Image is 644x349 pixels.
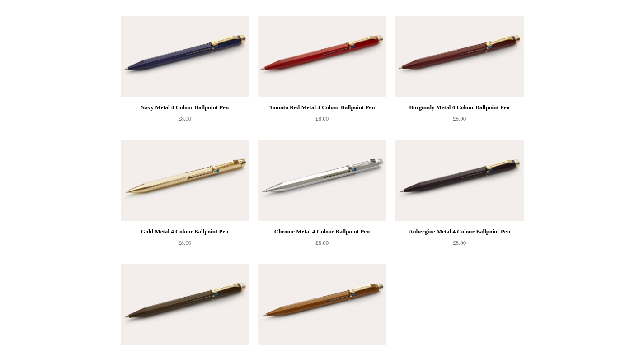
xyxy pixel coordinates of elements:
[258,140,386,221] a: Chrome Metal 4 Colour Ballpoint Pen Chrome Metal 4 Colour Ballpoint Pen
[395,226,523,263] a: Aubergine Metal 4 Colour Ballpoint Pen £8.00
[397,102,521,113] div: Burgundy Metal 4 Colour Ballpoint Pen
[178,239,191,246] span: £8.00
[395,16,523,97] a: Burgundy Metal 4 Colour Ballpoint Pen Burgundy Metal 4 Colour Ballpoint Pen
[258,16,386,97] img: Tomato Red Metal 4 Colour Ballpoint Pen
[123,102,247,113] div: Navy Metal 4 Colour Ballpoint Pen
[395,102,523,139] a: Burgundy Metal 4 Colour Ballpoint Pen £8.00
[453,115,466,122] span: £8.00
[121,140,249,221] img: Gold Metal 4 Colour Ballpoint Pen
[395,140,523,221] img: Aubergine Metal 4 Colour Ballpoint Pen
[395,16,523,97] img: Burgundy Metal 4 Colour Ballpoint Pen
[121,264,249,345] a: Brown Metal 4 Colour Ballpoint Pen Brown Metal 4 Colour Ballpoint Pen
[258,226,386,263] a: Chrome Metal 4 Colour Ballpoint Pen £8.00
[121,102,249,139] a: Navy Metal 4 Colour Ballpoint Pen £8.00
[260,226,384,237] div: Chrome Metal 4 Colour Ballpoint Pen
[121,264,249,345] img: Brown Metal 4 Colour Ballpoint Pen
[258,264,386,345] a: Ochre Metal 4 Colour Ballpoint Pen Ochre Metal 4 Colour Ballpoint Pen
[123,226,247,237] div: Gold Metal 4 Colour Ballpoint Pen
[178,115,191,122] span: £8.00
[258,102,386,139] a: Tomato Red Metal 4 Colour Ballpoint Pen £8.00
[121,16,249,97] img: Navy Metal 4 Colour Ballpoint Pen
[315,239,329,246] span: £8.00
[395,140,523,221] a: Aubergine Metal 4 Colour Ballpoint Pen Aubergine Metal 4 Colour Ballpoint Pen
[258,16,386,97] a: Tomato Red Metal 4 Colour Ballpoint Pen Tomato Red Metal 4 Colour Ballpoint Pen
[397,226,521,237] div: Aubergine Metal 4 Colour Ballpoint Pen
[121,16,249,97] a: Navy Metal 4 Colour Ballpoint Pen Navy Metal 4 Colour Ballpoint Pen
[258,140,386,221] img: Chrome Metal 4 Colour Ballpoint Pen
[260,102,384,113] div: Tomato Red Metal 4 Colour Ballpoint Pen
[121,140,249,221] a: Gold Metal 4 Colour Ballpoint Pen Gold Metal 4 Colour Ballpoint Pen
[453,239,466,246] span: £8.00
[258,264,386,345] img: Ochre Metal 4 Colour Ballpoint Pen
[315,115,329,122] span: £8.00
[121,226,249,263] a: Gold Metal 4 Colour Ballpoint Pen £8.00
